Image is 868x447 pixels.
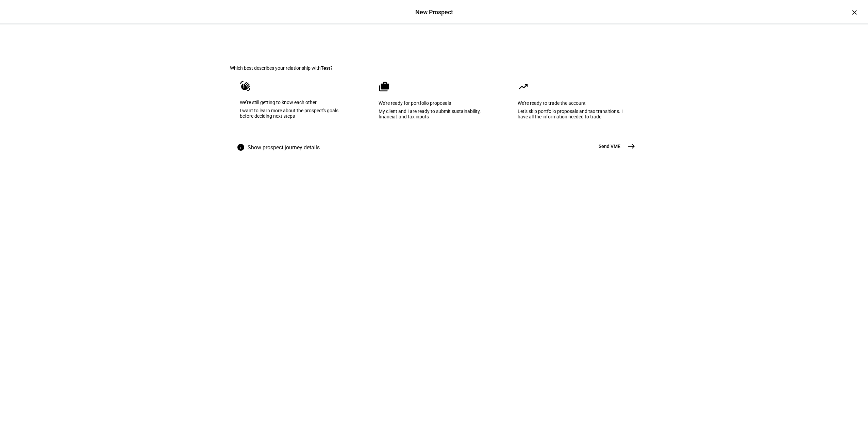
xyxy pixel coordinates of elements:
[507,71,638,139] eth-mega-radio-button: We're ready to trade the account
[590,139,638,153] button: Send VME
[321,65,330,71] b: Test
[240,100,350,105] div: We’re still getting to know each other
[240,81,251,92] mat-icon: waving_hand
[518,100,628,106] div: We're ready to trade the account
[237,143,245,151] mat-icon: info
[599,143,620,150] span: Send VME
[379,100,488,106] div: We’re ready for portfolio proposals
[379,109,488,119] div: My client and I are ready to submit sustainability, financial, and tax inputs
[230,139,329,156] button: Show prospect journey details
[627,142,635,150] mat-icon: east
[849,7,860,18] div: ×
[248,139,320,156] span: Show prospect journey details
[368,71,499,139] eth-mega-radio-button: We’re ready for portfolio proposals
[230,71,360,139] eth-mega-radio-button: We’re still getting to know each other
[240,108,350,119] div: I want to learn more about the prospect's goals before deciding next steps
[230,65,638,71] div: Which best describes your relationship with ?
[518,81,529,92] mat-icon: moving
[379,81,389,92] mat-icon: cases
[518,109,628,119] div: Let’s skip portfolio proposals and tax transitions. I have all the information needed to trade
